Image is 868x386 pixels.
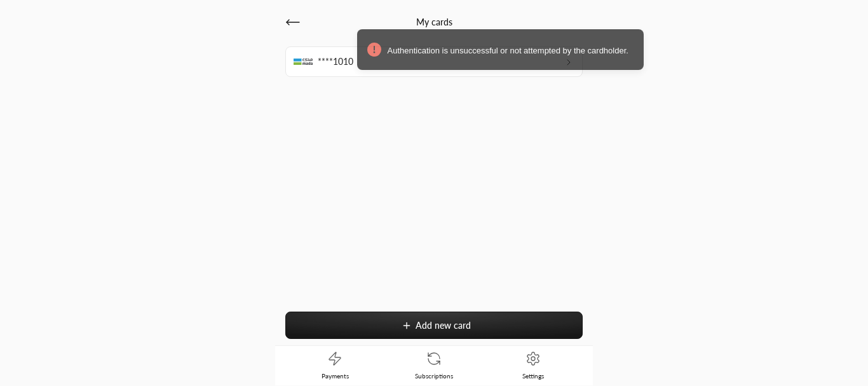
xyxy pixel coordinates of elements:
button: Add new card [285,312,583,339]
span: Settings [522,371,544,380]
a: Payments [285,346,384,385]
span: Add new card [416,320,471,331]
h2: My cards [416,16,452,29]
a: Settings [484,346,583,385]
span: Payments [322,371,349,380]
span: Authentication is unsuccessful or not attempted by the cardholder. [388,45,634,57]
span: Subscriptions [415,371,453,380]
a: Subscriptions [384,346,484,385]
